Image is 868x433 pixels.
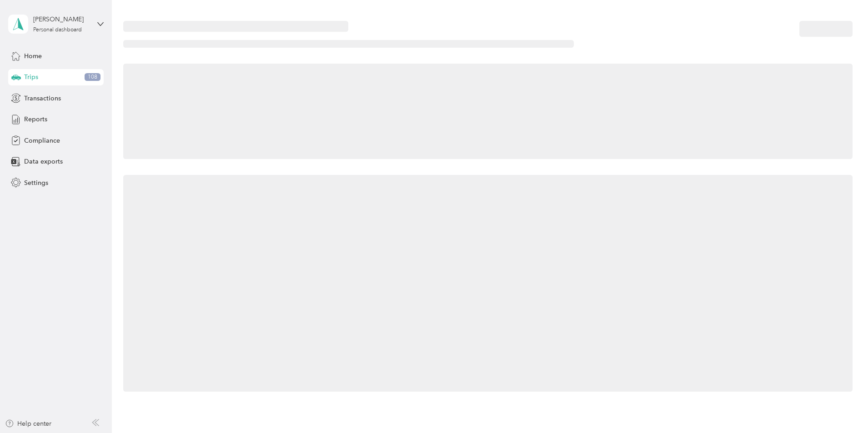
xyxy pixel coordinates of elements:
[24,136,60,145] span: Compliance
[24,178,48,188] span: Settings
[24,157,63,166] span: Data exports
[24,94,61,103] span: Transactions
[817,382,868,433] iframe: Everlance-gr Chat Button Frame
[33,15,90,24] div: [PERSON_NAME]
[24,114,47,124] span: Reports
[24,51,42,61] span: Home
[33,27,82,33] div: Personal dashboard
[85,73,100,81] span: 108
[5,419,51,428] button: Help center
[24,72,38,82] span: Trips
